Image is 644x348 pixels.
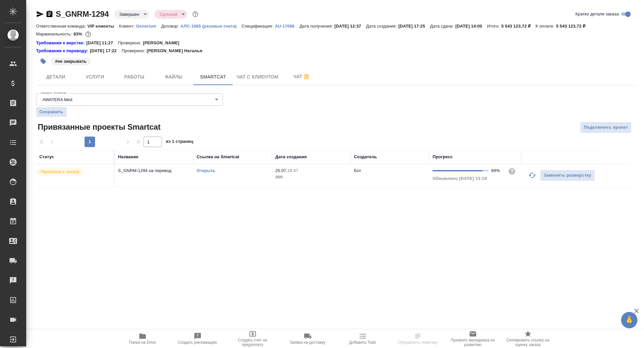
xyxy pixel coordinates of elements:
[576,11,619,17] span: Кратко детали заказа
[536,24,556,29] p: К оплате:
[501,24,535,29] p: 5 543 123,72 ₽
[242,24,275,29] p: Спецификация:
[36,32,73,36] p: Маржинальность:
[41,97,74,102] button: AWATERA Med
[487,24,501,29] p: Итого:
[36,24,88,29] p: Ответственная команда:
[300,24,334,29] p: Дата получения:
[55,58,87,65] p: #не закрывать
[354,154,377,160] div: Создатель
[556,24,590,29] p: 5 543 123,72 ₽
[275,174,347,181] p: 2025
[334,24,366,29] p: [DATE] 12:37
[158,73,189,81] span: Файлы
[39,154,54,160] div: Статус
[430,24,455,29] p: Дата сдачи:
[398,24,430,29] p: [DATE] 17:25
[84,30,92,38] button: 753625.94 RUB; 21174.72 UAH;
[40,73,71,81] span: Детали
[197,168,215,173] a: Открыть
[161,24,181,29] p: Договор:
[302,73,310,81] svg: Отписаться
[433,154,453,160] div: Прогресс
[584,124,628,131] span: Подключить проект
[119,24,136,29] p: Клиент:
[36,40,86,46] a: Требования к верстке:
[146,48,207,54] p: [PERSON_NAME] Наталья
[118,40,143,46] p: Проверено:
[86,40,118,46] p: [DATE] 11:27
[79,73,111,81] span: Услуги
[36,48,90,54] div: Нажми, чтобы открыть папку с инструкцией
[36,93,223,106] div: AWATERA Med
[621,312,637,328] button: 🙏
[544,172,591,179] span: Заменить разверстку
[88,24,119,29] p: VIP клиенты
[433,176,487,181] span: Обновлено [DATE] 13:19
[143,40,184,46] p: [PERSON_NAME]
[41,168,80,175] p: Привязан к заказу
[36,54,50,69] button: Добавить тэг
[36,107,67,117] button: Сохранить
[275,168,287,173] p: 25.07,
[275,23,300,29] a: AU-17086
[287,168,298,173] p: 18:47
[56,10,109,18] a: S_GNRM-1294
[36,122,161,132] span: Привязанные проекты Smartcat
[118,154,138,160] div: Название
[366,24,398,29] p: Дата создания:
[624,313,635,327] span: 🙏
[122,48,147,54] p: Проверено:
[154,10,187,19] div: Завершен
[73,32,84,36] p: 83%
[46,10,53,18] button: Скопировать ссылку
[580,122,632,133] button: Подключить проект
[237,73,278,81] span: Чат с клиентом
[36,10,44,18] button: Скопировать ссылку для ЯМессенджера
[119,73,150,81] span: Работы
[114,10,149,19] div: Завершен
[118,167,190,174] p: S_GNRM-1294 на перевод
[158,11,179,17] button: Срочный
[524,167,540,183] button: Обновить прогресс
[197,73,229,81] span: Smartcat
[36,40,86,46] div: Нажми, чтобы открыть папку с инструкцией
[90,48,122,54] p: [DATE] 17:22
[39,109,63,115] span: Сохранить
[197,154,239,160] div: Ссылка на Smartcat
[455,24,487,29] p: [DATE] 14:00
[50,58,91,64] span: не закрывать
[181,23,242,29] a: АЛС-1065 (разовые счета)
[117,11,141,17] button: Завершен
[191,10,200,18] button: Доп статусы указывают на важность/срочность заказа
[491,167,503,174] div: 89%
[275,154,307,160] div: Дата создания
[136,23,161,29] a: Generium
[36,48,90,54] a: Требования к переводу:
[354,168,361,173] p: Бот
[166,138,193,147] span: из 1 страниц
[286,73,318,81] span: Чат
[540,170,595,181] button: Заменить разверстку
